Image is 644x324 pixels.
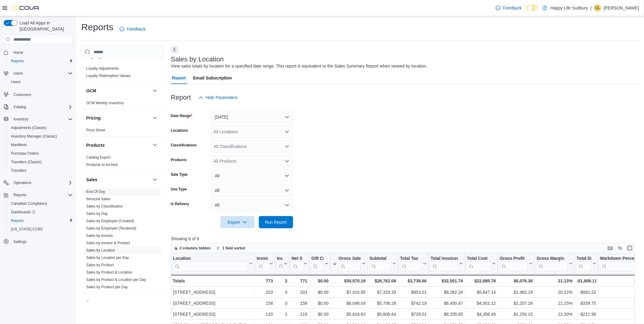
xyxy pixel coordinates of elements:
[6,149,75,158] button: Purchase Orders
[467,289,496,296] div: $5,847.14
[9,158,73,166] span: Transfers (Classic)
[86,66,119,71] span: Loyalty Adjustments
[333,289,366,296] div: $7,910.85
[13,105,26,109] span: Catalog
[86,115,150,121] button: Pricing
[431,256,458,262] div: Total Invoiced
[86,197,110,201] a: Itemized Sales
[9,217,73,224] span: Reports
[11,210,35,215] span: Dashboards
[171,157,187,162] label: Products
[86,270,132,275] span: Sales by Product & Location
[259,216,293,228] button: Run Report
[12,5,40,11] img: Cova
[86,162,118,167] span: Products to Archive
[291,300,307,307] div: 158
[311,311,329,318] div: $0.00
[13,239,27,244] span: Settings
[6,199,75,208] button: Canadian Compliance
[151,176,159,183] button: Sales
[277,277,287,285] div: 2
[11,91,34,98] a: Customers
[86,263,114,268] span: Sales by Product
[467,277,496,285] div: $22,685.78
[11,103,28,111] button: Catalog
[537,300,572,307] div: 21.15%
[11,59,24,64] span: Reports
[311,289,329,296] div: $0.00
[86,74,131,78] a: Loyalty Redemption Values
[277,256,287,271] button: Invoices Ref
[86,128,105,133] span: Price Sheet
[591,4,592,12] p: |
[333,256,366,271] button: Gross Sales
[117,23,148,35] a: Feedback
[9,167,73,174] span: Transfers
[151,114,159,122] button: Pricing
[6,216,75,225] button: Reports
[9,57,73,65] span: Reports
[431,256,463,271] button: Total Invoiced
[277,311,287,318] div: 1
[6,141,75,149] button: Manifests
[600,256,642,271] div: Markdown Percent
[400,277,427,285] div: $3,739.66
[256,256,268,271] div: Invoices Sold
[11,238,29,245] a: Settings
[333,300,366,307] div: $6,048.03
[6,166,75,175] button: Transfers
[86,73,131,78] span: Loyalty Redemption Values
[285,159,289,164] button: Open list of options
[86,263,114,267] a: Sales by Product
[86,177,98,183] h3: Sales
[214,245,248,252] button: 1 field sorted
[311,256,324,262] div: Gift Cards
[9,208,38,216] a: Dashboards
[11,227,43,232] span: [US_STATE] CCRS
[576,256,596,271] button: Total Discount
[594,4,602,12] div: Carrington LeBlanc-Nelson
[81,99,164,109] div: OCM
[86,234,113,238] span: Sales by Invoice
[173,277,253,285] div: Totals
[86,197,110,202] span: Itemized Sales
[537,256,568,271] div: Gross Margin
[339,256,361,262] div: Gross Sales
[193,72,232,84] span: Email Subscription
[9,124,73,131] span: Adjustments (Classic)
[616,245,624,252] button: Display options
[6,132,75,141] button: Inventory Manager (Classic)
[86,241,130,245] a: Sales by Invoice & Product
[9,150,73,157] span: Purchase Orders
[277,300,287,307] div: 0
[127,26,145,32] span: Feedback
[171,94,191,101] h3: Report
[171,143,197,148] label: Classifications
[86,271,132,275] a: Sales by Product & Location
[576,311,596,318] div: -$211.99
[11,160,42,164] span: Transfers (Classic)
[291,256,302,262] div: Net Sold
[11,191,29,199] button: Reports
[9,57,26,65] a: Reports
[500,289,533,296] div: $1,482.19
[9,208,73,216] span: Dashboards
[431,300,463,307] div: $6,450.47
[220,216,255,228] button: Export
[9,167,29,174] a: Transfers
[527,5,539,11] input: Dark Mode
[86,66,119,71] a: Loyalty Adjustments
[9,158,44,166] a: Transfers (Classic)
[291,289,307,296] div: 203
[1,237,75,246] button: Settings
[81,65,164,82] div: Loyalty
[500,277,533,285] div: $6,076.30
[370,300,396,307] div: $5,708.28
[256,300,273,307] div: 158
[86,285,128,290] span: Sales by Product per Day
[173,300,253,307] div: [STREET_ADDRESS]
[1,191,75,199] button: Reports
[13,50,23,55] span: Home
[86,155,110,160] a: Catalog Export
[400,289,427,296] div: $953.01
